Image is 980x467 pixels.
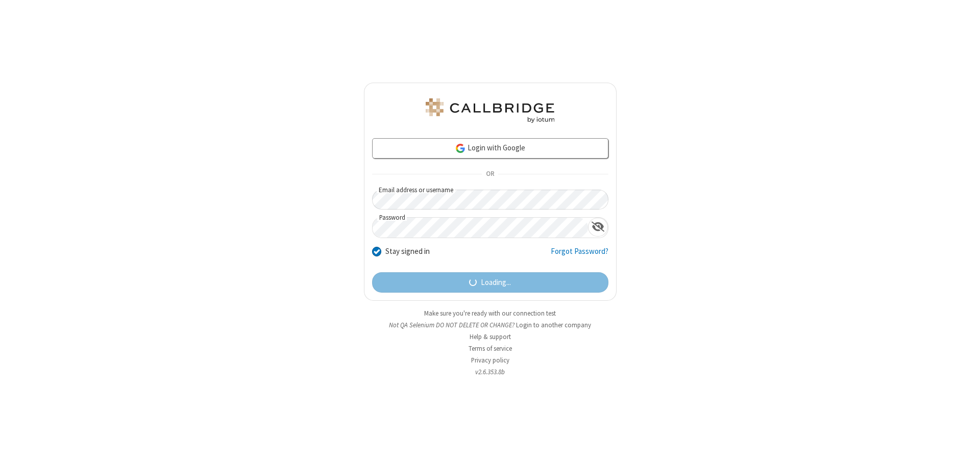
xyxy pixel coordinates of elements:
div: Show password [588,218,608,237]
li: v2.6.353.8b [364,367,617,377]
a: Forgot Password? [551,246,608,265]
img: google-icon.png [455,143,466,154]
a: Login with Google [372,138,608,159]
a: Help & support [470,332,511,341]
li: Not QA Selenium DO NOT DELETE OR CHANGE? [364,320,617,330]
label: Stay signed in [385,246,430,257]
span: Loading... [481,277,511,289]
a: Privacy policy [471,356,509,365]
input: Email address or username [372,190,608,210]
a: Terms of service [469,344,512,353]
a: Make sure you're ready with our connection test [424,309,556,318]
input: Password [373,218,588,238]
img: QA Selenium DO NOT DELETE OR CHANGE [424,98,556,123]
button: Login to another company [516,320,591,330]
span: OR [482,167,498,181]
button: Loading... [372,272,608,293]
